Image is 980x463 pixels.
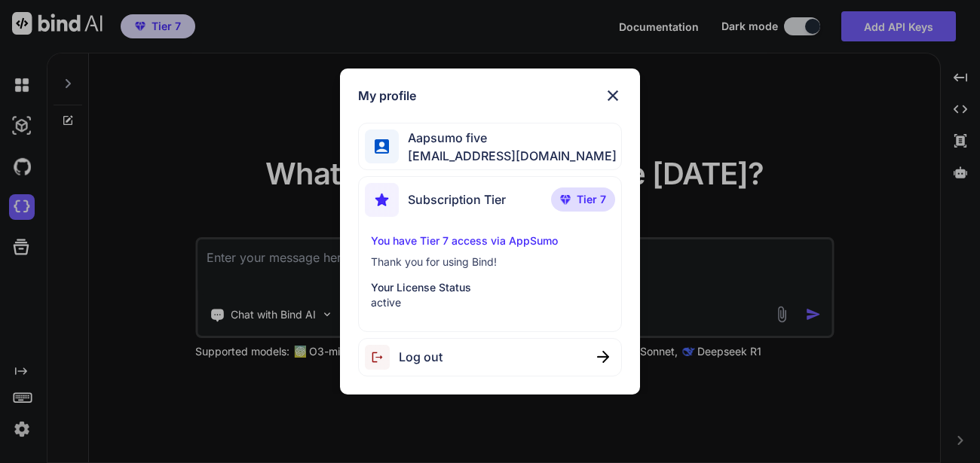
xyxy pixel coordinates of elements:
p: You have Tier 7 access via AppSumo [371,233,608,248]
span: Aapsumo five [399,129,617,147]
h1: My profile [358,87,416,105]
img: premium [560,195,571,204]
span: Tier 7 [577,192,606,207]
span: [EMAIL_ADDRESS][DOMAIN_NAME] [399,147,617,165]
p: active [371,295,608,310]
p: Thank you for using Bind! [371,254,608,270]
img: subscription [365,183,399,217]
img: close [604,87,622,105]
p: Your License Status [371,280,608,295]
span: Subscription Tier [408,190,506,209]
img: close [597,351,609,363]
span: Log out [399,348,443,366]
img: logout [365,345,399,370]
img: profile [375,139,389,154]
